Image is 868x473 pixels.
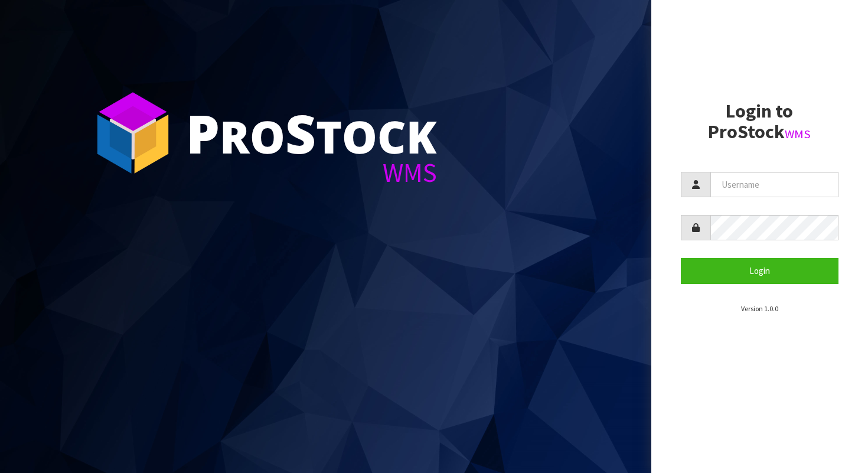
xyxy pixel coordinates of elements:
[785,126,811,142] small: WMS
[741,304,778,313] small: Version 1.0.0
[681,258,839,283] button: Login
[186,106,437,159] div: ro tock
[710,172,839,197] input: Username
[681,101,839,142] h2: Login to ProStock
[89,89,177,177] img: ProStock Cube
[285,97,316,169] span: S
[186,159,437,186] div: WMS
[186,97,220,169] span: P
